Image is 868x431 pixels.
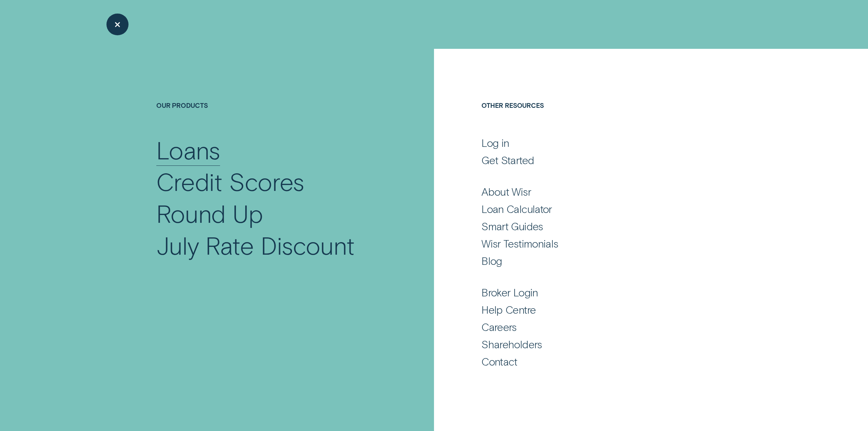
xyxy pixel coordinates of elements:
div: Log in [481,136,509,149]
a: About Wisr [481,185,711,198]
div: Wisr Testimonials [481,237,558,250]
div: Loan Calculator [481,202,552,215]
a: Wisr Testimonials [481,237,711,250]
a: Smart Guides [481,219,711,233]
div: Broker Login [481,286,538,299]
a: Credit Scores [156,165,383,197]
div: Shareholders [481,337,542,351]
div: Contact [481,355,517,368]
div: Careers [481,320,517,333]
div: About Wisr [481,185,531,198]
div: July Rate Discount [156,229,355,261]
div: Get Started [481,153,534,166]
div: Loans [156,134,220,166]
a: Loan Calculator [481,202,711,215]
div: Blog [481,254,502,267]
a: July Rate Discount [156,229,383,261]
a: Loans [156,134,383,166]
a: Shareholders [481,337,711,351]
a: Careers [481,320,711,333]
a: Contact [481,355,711,368]
a: Broker Login [481,286,711,299]
a: Log in [481,136,711,149]
a: Help Centre [481,303,711,316]
div: Round Up [156,197,263,229]
h4: Our Products [156,101,383,134]
h4: Other Resources [481,101,711,134]
div: Smart Guides [481,219,543,233]
div: Help Centre [481,303,536,316]
a: Get Started [481,153,711,166]
a: Blog [481,254,711,267]
div: Credit Scores [156,165,304,197]
button: Close Menu [106,14,129,36]
a: Round Up [156,197,383,229]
